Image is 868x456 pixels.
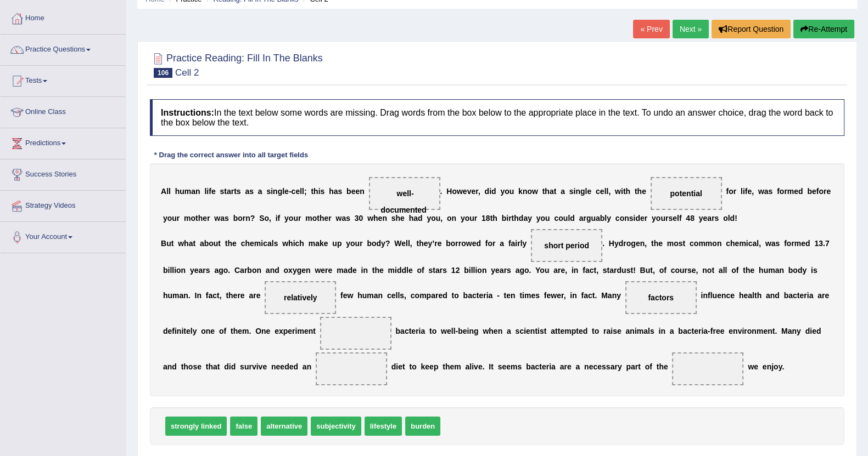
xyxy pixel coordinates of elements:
[315,239,320,248] b: a
[195,187,200,196] b: n
[238,214,243,223] b: o
[699,214,703,223] b: y
[218,239,221,248] b: t
[337,239,342,248] b: p
[243,214,245,223] b: r
[271,187,273,196] b: i
[478,187,480,196] b: ,
[382,214,387,223] b: n
[652,214,656,223] b: y
[575,187,580,196] b: n
[332,239,337,248] b: u
[660,214,665,223] b: u
[586,214,591,223] b: g
[518,187,523,196] b: k
[600,214,605,223] b: b
[214,214,220,223] b: w
[293,214,298,223] b: u
[198,214,203,223] b: h
[623,187,626,196] b: t
[604,187,607,196] b: l
[273,187,278,196] b: n
[225,214,229,223] b: s
[714,214,719,223] b: s
[735,214,737,223] b: !
[274,239,278,248] b: s
[728,214,730,223] b: l
[686,214,690,223] b: 4
[624,214,629,223] b: n
[481,214,486,223] b: 1
[318,187,321,196] b: i
[1,159,126,187] a: Success Stories
[346,214,350,223] b: s
[656,214,661,223] b: o
[220,214,225,223] b: a
[341,214,346,223] b: a
[816,187,819,196] b: f
[637,187,642,196] b: h
[289,187,292,196] b: -
[563,214,568,223] b: u
[730,214,735,223] b: d
[434,239,437,248] b: r
[320,214,324,223] b: h
[606,187,608,196] b: l
[282,239,288,248] b: w
[505,187,509,196] b: o
[360,187,365,196] b: n
[427,214,431,223] b: y
[440,187,443,196] b: .
[184,239,189,248] b: h
[532,187,538,196] b: w
[519,214,524,223] b: d
[723,214,728,223] b: o
[794,187,798,196] b: e
[258,187,262,196] b: a
[346,239,350,248] b: y
[621,187,623,196] b: i
[502,214,507,223] b: b
[489,187,491,196] b: i
[317,214,320,223] b: t
[302,187,304,196] b: l
[189,239,193,248] b: a
[178,239,184,248] b: w
[400,214,405,223] b: e
[245,187,249,196] b: a
[241,239,245,248] b: c
[409,214,414,223] b: h
[824,187,826,196] b: r
[295,187,300,196] b: e
[172,214,177,223] b: u
[250,214,255,223] b: ?
[784,187,787,196] b: r
[237,187,241,196] b: s
[780,187,785,196] b: o
[254,239,261,248] b: m
[204,187,206,196] b: l
[309,239,315,248] b: m
[175,67,199,78] small: Cell 2
[465,214,470,223] b: o
[259,214,264,223] b: S
[385,239,390,248] b: ?
[570,214,575,223] b: d
[1,3,126,31] a: Home
[673,20,709,38] a: Next »
[191,214,196,223] b: o
[431,214,436,223] b: o
[282,187,284,196] b: l
[369,177,440,210] span: Drop target
[490,214,493,223] b: t
[569,187,574,196] b: s
[554,187,557,196] b: t
[580,187,585,196] b: g
[651,177,722,210] span: Drop target
[540,214,545,223] b: o
[313,187,318,196] b: h
[596,214,600,223] b: a
[359,214,363,223] b: 0
[568,214,570,223] b: l
[245,214,250,223] b: n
